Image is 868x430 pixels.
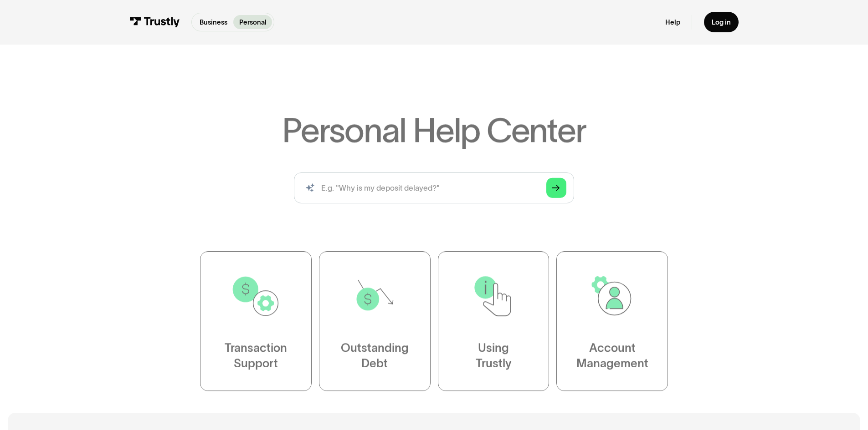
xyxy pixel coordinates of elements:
a: UsingTrustly [438,252,550,391]
a: Business [194,15,233,29]
a: TransactionSupport [200,252,312,391]
div: Outstanding Debt [341,341,409,372]
div: Transaction Support [225,341,287,372]
div: Using Trustly [475,341,511,372]
p: Personal [239,17,267,27]
a: Personal [233,15,272,29]
a: AccountManagement [556,252,668,391]
a: Log in [704,12,739,32]
div: Log in [712,18,731,26]
a: OutstandingDebt [319,252,431,391]
div: Account Management [576,341,648,372]
p: Business [200,17,227,27]
a: Help [665,18,680,26]
input: search [294,172,574,203]
h1: Personal Help Center [282,114,586,147]
form: Search [294,172,574,203]
img: Trustly Logo [129,17,180,27]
